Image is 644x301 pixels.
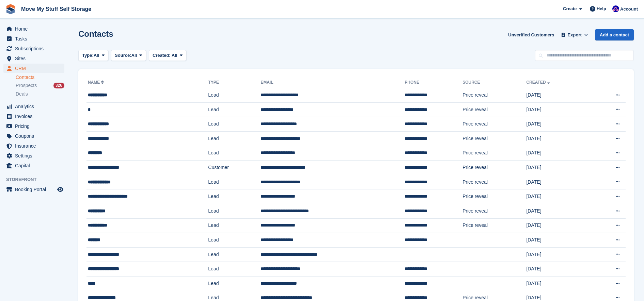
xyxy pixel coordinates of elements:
h1: Contacts [78,29,113,38]
td: Lead [208,189,261,204]
td: Price reveal [462,102,526,117]
td: Price reveal [462,204,526,218]
td: [DATE] [526,218,589,233]
a: Name [88,80,105,85]
a: Prospects 326 [16,82,64,89]
td: Customer [208,161,261,175]
th: Type [208,77,261,88]
button: Type: All [78,50,108,61]
span: Tasks [15,34,56,44]
td: Lead [208,175,261,189]
td: Lead [208,218,261,233]
td: Lead [208,146,261,161]
a: Add a contact [595,29,634,40]
td: [DATE] [526,233,589,248]
td: [DATE] [526,204,589,218]
th: Source [462,77,526,88]
a: menu [3,161,64,170]
span: Subscriptions [15,44,56,53]
span: Help [597,5,606,12]
span: Created: [153,53,171,58]
td: Price reveal [462,117,526,132]
td: Lead [208,131,261,146]
div: 326 [53,83,64,88]
td: [DATE] [526,175,589,189]
span: Type: [82,52,94,59]
span: Coupons [15,131,56,141]
span: Insurance [15,141,56,151]
a: Move My Stuff Self Storage [18,3,94,15]
td: Lead [208,276,261,291]
td: Price reveal [462,131,526,146]
a: menu [3,24,64,34]
td: [DATE] [526,161,589,175]
td: [DATE] [526,88,589,103]
span: Capital [15,161,56,170]
td: [DATE] [526,247,589,262]
td: [DATE] [526,117,589,132]
span: Home [15,24,56,34]
td: Lead [208,262,261,277]
a: menu [3,102,64,111]
span: All [172,53,177,58]
td: [DATE] [526,189,589,204]
span: Pricing [15,121,56,131]
th: Phone [405,77,462,88]
a: menu [3,141,64,151]
span: All [94,52,99,59]
span: Analytics [15,102,56,111]
a: menu [3,131,64,141]
td: Price reveal [462,146,526,161]
a: menu [3,121,64,131]
span: Settings [15,151,56,161]
th: Email [261,77,405,88]
td: Price reveal [462,189,526,204]
span: Storefront [6,176,68,183]
a: Deals [16,90,64,98]
span: Create [563,5,577,12]
a: Preview store [56,185,64,194]
td: Lead [208,204,261,218]
a: menu [3,151,64,161]
button: Export [560,29,590,40]
button: Source: All [111,50,146,61]
span: Source: [115,52,131,59]
td: [DATE] [526,146,589,161]
button: Created: All [149,50,186,61]
a: menu [3,34,64,44]
a: menu [3,185,64,194]
a: Contacts [16,74,64,81]
td: Lead [208,117,261,132]
a: menu [3,44,64,53]
span: Invoices [15,112,56,121]
span: Account [620,6,638,13]
span: Prospects [16,82,37,89]
td: [DATE] [526,131,589,146]
td: [DATE] [526,262,589,277]
a: menu [3,54,64,63]
span: All [131,52,137,59]
td: Price reveal [462,88,526,103]
td: [DATE] [526,102,589,117]
td: Lead [208,88,261,103]
td: Price reveal [462,175,526,189]
span: Sites [15,54,56,63]
a: menu [3,112,64,121]
span: Export [568,32,582,38]
td: Lead [208,247,261,262]
img: Jade Whetnall [612,5,619,12]
a: Unverified Customers [505,29,557,40]
td: Price reveal [462,218,526,233]
a: menu [3,64,64,73]
td: Price reveal [462,161,526,175]
td: Lead [208,102,261,117]
span: Booking Portal [15,185,56,194]
span: CRM [15,64,56,73]
span: Deals [16,91,28,97]
a: Created [526,80,551,85]
td: [DATE] [526,276,589,291]
img: stora-icon-8386f47178a22dfd0bd8f6a31ec36ba5ce8667c1dd55bd0f319d3a0aa187defe.svg [5,4,16,14]
td: Lead [208,233,261,248]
